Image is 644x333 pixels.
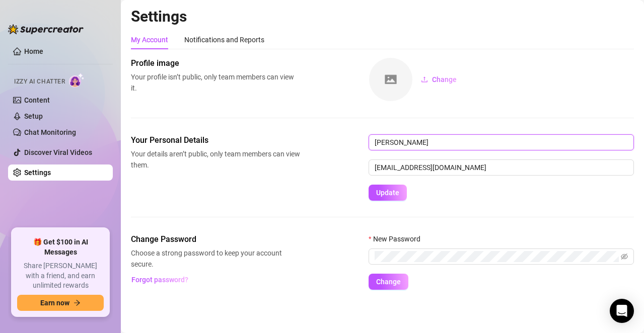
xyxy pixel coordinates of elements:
[375,251,619,262] input: New Password
[369,274,408,290] button: Change
[376,278,401,286] span: Change
[131,71,300,94] span: Your profile isn’t public, only team members can view it.
[74,299,81,306] span: arrow-right
[432,75,457,84] span: Change
[369,58,412,101] img: square-placeholder.png
[69,73,85,88] img: AI Chatter
[376,189,399,197] span: Update
[621,253,628,260] span: eye-invisible
[14,77,65,87] span: Izzy AI Chatter
[24,112,43,120] a: Setup
[610,299,634,323] div: Open Intercom Messenger
[131,276,188,284] span: Forgot password?
[131,7,634,26] h2: Settings
[8,24,84,34] img: logo-BBDzfeDw.svg
[131,134,300,146] span: Your Personal Details
[413,71,465,88] button: Change
[369,233,427,244] label: New Password
[369,185,407,201] button: Update
[131,34,168,45] div: My Account
[24,169,51,177] a: Settings
[131,57,300,69] span: Profile image
[40,299,69,307] span: Earn now
[131,148,300,171] span: Your details aren’t public, only team members can view them.
[17,261,104,291] span: Share [PERSON_NAME] with a friend, and earn unlimited rewards
[24,96,50,104] a: Content
[24,47,43,55] a: Home
[24,148,92,156] a: Discover Viral Videos
[24,128,76,136] a: Chat Monitoring
[369,134,634,150] input: Enter name
[369,159,634,176] input: Enter new email
[17,237,104,257] span: 🎁 Get $100 in AI Messages
[17,295,104,311] button: Earn nowarrow-right
[131,233,300,245] span: Change Password
[131,247,300,270] span: Choose a strong password to keep your account secure.
[421,76,428,83] span: upload
[131,272,188,288] button: Forgot password?
[184,34,264,45] div: Notifications and Reports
